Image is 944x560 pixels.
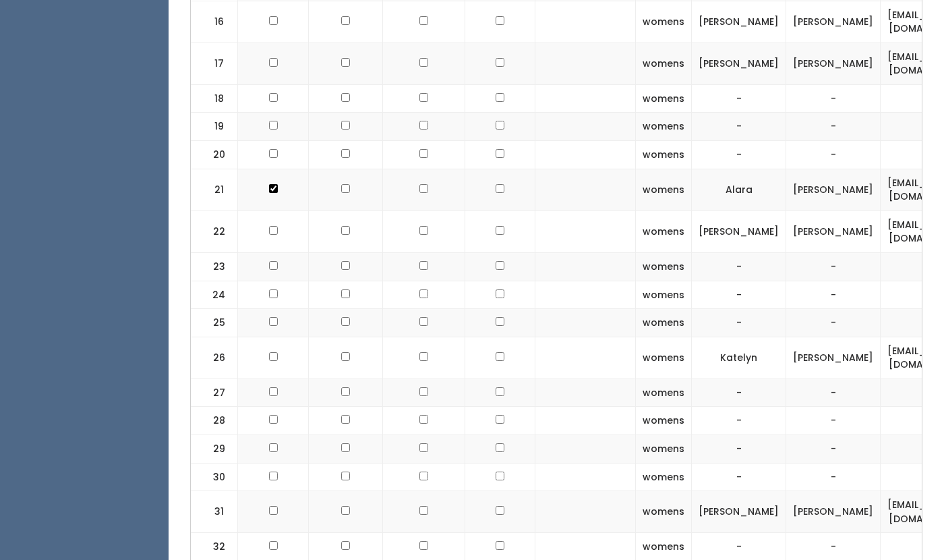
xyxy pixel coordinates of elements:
td: [PERSON_NAME] [692,211,786,252]
td: womens [636,337,692,379]
td: [PERSON_NAME] [692,1,786,43]
td: [PERSON_NAME] [786,211,881,252]
td: womens [636,211,692,252]
td: - [786,407,881,435]
td: - [786,435,881,463]
td: womens [636,309,692,337]
td: - [692,435,786,463]
td: - [786,252,881,281]
td: - [692,84,786,113]
td: womens [636,252,692,281]
td: [PERSON_NAME] [786,43,881,84]
td: - [692,113,786,141]
td: - [786,379,881,407]
td: [PERSON_NAME] [692,43,786,84]
td: 23 [191,252,238,281]
td: womens [636,379,692,407]
td: - [692,309,786,337]
td: womens [636,1,692,43]
td: [PERSON_NAME] [786,1,881,43]
td: [PERSON_NAME] [692,491,786,533]
td: 26 [191,337,238,379]
td: 28 [191,407,238,435]
td: womens [636,463,692,491]
td: womens [636,113,692,141]
td: - [786,281,881,309]
td: [PERSON_NAME] [786,337,881,379]
td: 19 [191,113,238,141]
td: 27 [191,379,238,407]
td: Alara [692,169,786,211]
td: - [786,141,881,169]
td: womens [636,435,692,463]
td: 21 [191,169,238,211]
td: womens [636,281,692,309]
td: - [692,141,786,169]
td: - [786,309,881,337]
td: [PERSON_NAME] [786,491,881,533]
td: 20 [191,141,238,169]
td: - [692,252,786,281]
td: 16 [191,1,238,43]
td: - [786,463,881,491]
td: 30 [191,463,238,491]
td: 17 [191,43,238,84]
td: 31 [191,491,238,533]
td: 22 [191,211,238,252]
td: - [692,407,786,435]
td: womens [636,407,692,435]
td: - [786,113,881,141]
td: [PERSON_NAME] [786,169,881,211]
td: Katelyn [692,337,786,379]
td: - [786,84,881,113]
td: womens [636,491,692,533]
td: womens [636,43,692,84]
td: - [692,463,786,491]
td: womens [636,141,692,169]
td: 29 [191,435,238,463]
td: womens [636,169,692,211]
td: 24 [191,281,238,309]
td: 18 [191,84,238,113]
td: - [692,379,786,407]
td: 25 [191,309,238,337]
td: - [692,281,786,309]
td: womens [636,84,692,113]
